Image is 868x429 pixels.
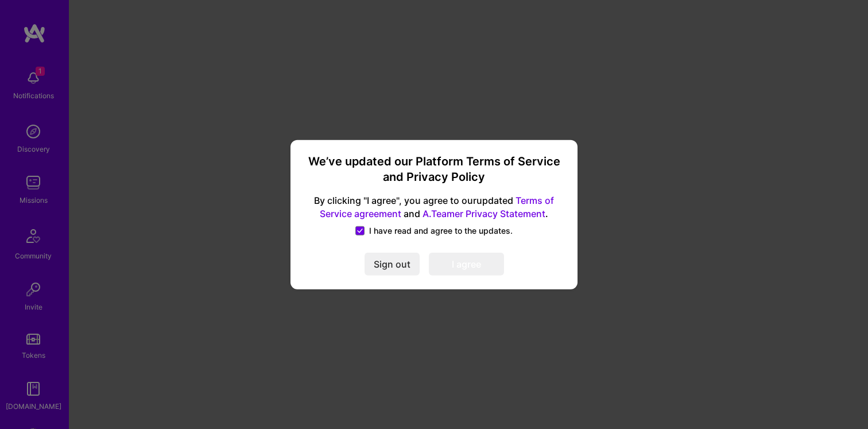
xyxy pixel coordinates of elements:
a: A.Teamer Privacy Statement [423,208,545,219]
a: Terms of Service agreement [320,195,554,219]
span: I have read and agree to the updates. [369,225,513,237]
button: Sign out [365,253,420,276]
button: I agree [429,253,504,276]
span: By clicking "I agree", you agree to our updated and . [304,194,564,221]
h3: We’ve updated our Platform Terms of Service and Privacy Policy [304,153,564,185]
